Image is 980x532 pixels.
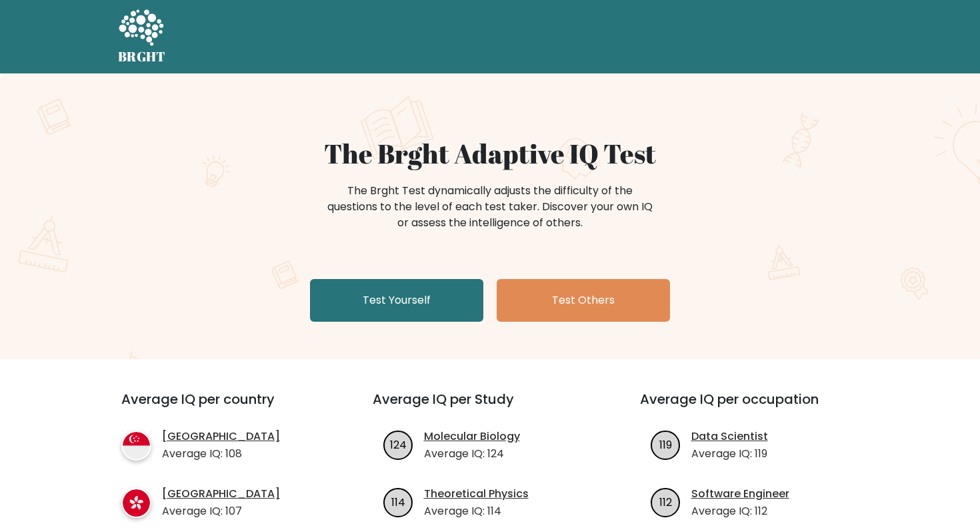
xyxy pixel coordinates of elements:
a: BRGHT [118,5,166,68]
h3: Average IQ per country [121,391,325,423]
p: Average IQ: 112 [691,503,789,519]
text: 114 [391,494,405,509]
p: Average IQ: 124 [424,446,520,462]
h5: BRGHT [118,49,166,65]
p: Average IQ: 107 [162,503,280,519]
p: Average IQ: 114 [424,503,529,519]
img: country [121,431,151,461]
a: Test Others [497,279,670,322]
a: Theoretical Physics [424,486,529,502]
div: The Brght Test dynamically adjusts the difficulty of the questions to the level of each test take... [323,183,657,231]
a: [GEOGRAPHIC_DATA] [162,486,280,502]
a: [GEOGRAPHIC_DATA] [162,429,280,445]
a: Test Yourself [310,279,483,322]
text: 112 [659,494,672,509]
text: 124 [390,437,407,452]
a: Data Scientist [691,429,768,445]
h1: The Brght Adaptive IQ Test [165,138,815,170]
p: Average IQ: 108 [162,446,280,462]
p: Average IQ: 119 [691,446,768,462]
a: Software Engineer [691,486,789,502]
img: country [121,488,151,518]
h3: Average IQ per Study [373,391,608,423]
a: Molecular Biology [424,429,520,445]
text: 119 [659,437,672,452]
h3: Average IQ per occupation [640,391,875,423]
